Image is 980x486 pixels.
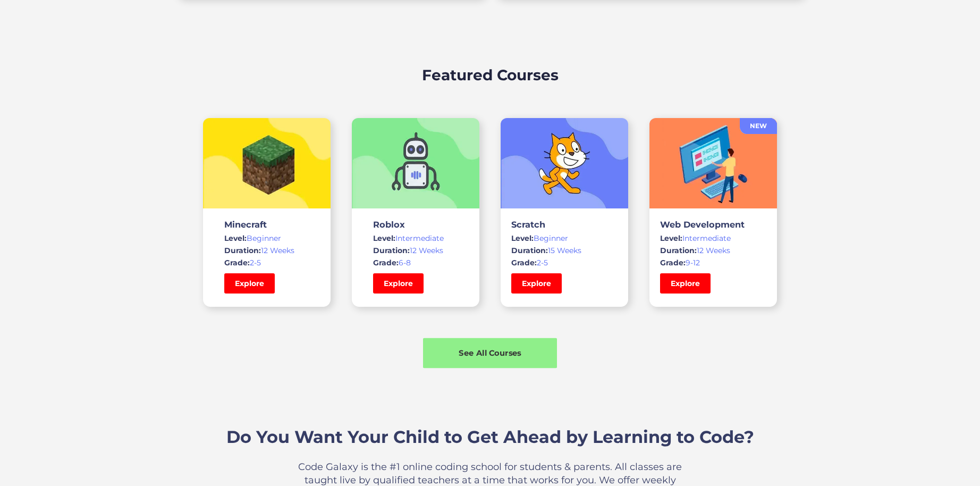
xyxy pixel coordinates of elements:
[224,233,247,243] span: Level:
[224,258,250,267] span: Grade:
[511,245,618,256] div: 15 Weeks
[511,233,534,243] span: Level:
[373,257,458,268] div: 6-8
[660,257,766,268] div: 9-12
[373,245,458,256] div: 12 Weeks
[373,246,410,255] span: Duration:
[660,246,697,255] span: Duration:
[224,233,309,244] div: Beginner
[660,245,766,256] div: 12 Weeks
[511,273,562,294] a: Explore
[740,118,777,134] a: NEW
[511,258,537,267] span: Grade:
[224,245,309,256] div: 12 Weeks
[511,246,548,255] span: Duration:
[423,338,557,368] a: See All Courses
[511,233,618,244] div: Beginner
[373,233,458,244] div: Intermediate
[511,257,618,268] div: 2-5
[660,233,766,244] div: Intermediate
[224,273,275,294] a: Explore
[511,219,618,230] h3: Scratch
[740,121,777,131] div: NEW
[373,258,396,267] span: Grade
[423,347,557,358] div: See All Courses
[660,258,686,267] span: Grade:
[224,219,309,230] h3: Minecraft
[396,258,399,267] span: :
[422,64,559,86] h2: Featured Courses
[660,233,682,243] span: Level:
[373,233,395,243] span: Level:
[660,219,766,230] h3: Web Development
[224,246,261,255] span: Duration:
[660,273,711,294] a: Explore
[224,257,309,268] div: 2-5
[373,273,424,294] a: Explore
[373,219,458,230] h3: Roblox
